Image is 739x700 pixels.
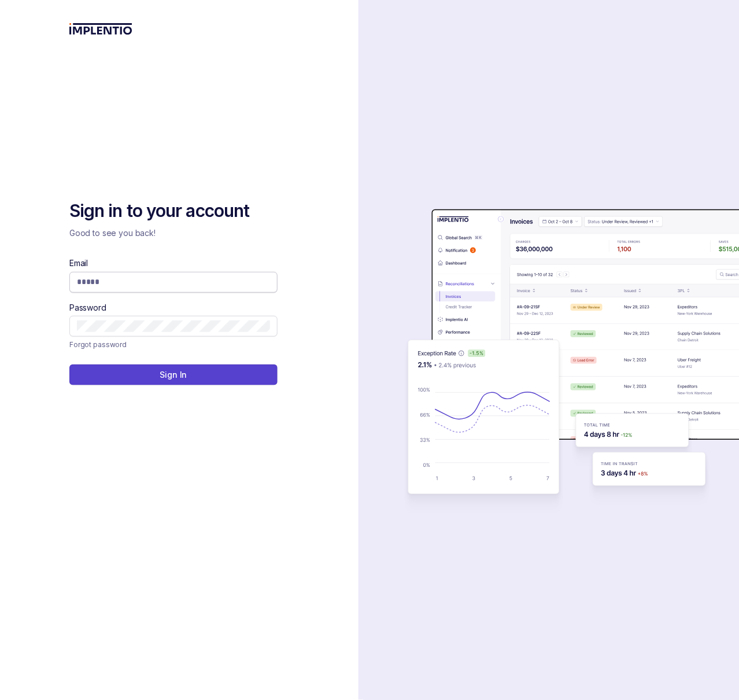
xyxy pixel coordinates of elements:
[69,227,278,239] p: Good to see you back!
[69,302,106,314] label: Password
[69,339,127,351] a: Link Forgot password
[69,364,278,385] button: Sign In
[69,200,278,223] h2: Sign in to your account
[160,369,187,381] p: Sign In
[69,257,88,269] label: Email
[69,339,127,351] p: Forgot password
[69,23,132,35] img: logo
